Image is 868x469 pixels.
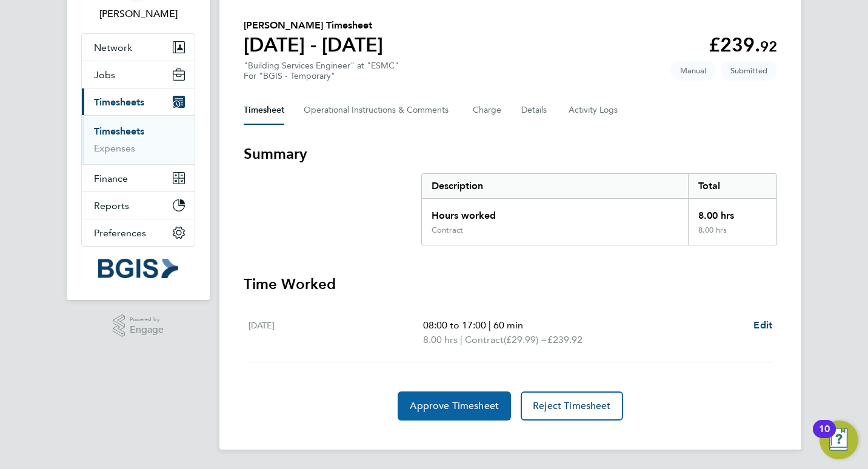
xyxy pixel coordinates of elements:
[82,61,195,88] button: Jobs
[721,61,777,81] span: This timesheet is Submitted.
[423,334,458,345] span: 8.00 hrs
[244,274,777,294] h3: Time Worked
[569,96,619,125] button: Activity Logs
[244,33,383,57] h1: [DATE] - [DATE]
[410,400,499,412] span: Approve Timesheet
[130,314,164,325] span: Powered by
[504,334,547,345] span: (£29.99) =
[432,225,463,235] div: Contract
[82,34,195,61] button: Network
[82,165,195,191] button: Finance
[398,391,511,421] button: Approve Timesheet
[493,319,523,331] span: 60 min
[547,334,583,345] span: £239.92
[422,174,688,198] div: Description
[94,42,132,53] span: Network
[489,319,491,331] span: |
[244,144,777,421] section: Timesheet
[819,429,830,445] div: 10
[753,319,772,331] span: Edit
[760,38,777,55] span: 92
[423,319,486,331] span: 08:00 to 17:00
[753,318,772,333] a: Edit
[244,18,383,33] h2: [PERSON_NAME] Timesheet
[533,400,611,412] span: Reject Timesheet
[688,225,776,245] div: 8.00 hrs
[709,33,777,56] app-decimal: £239.
[82,219,195,246] button: Preferences
[244,71,399,81] div: For "BGIS - Temporary"
[130,325,164,335] span: Engage
[82,88,195,115] button: Timesheets
[113,314,164,338] a: Powered byEngage
[249,318,423,347] div: [DATE]
[81,7,195,21] span: Matthew Kimber
[688,199,776,225] div: 8.00 hrs
[422,199,688,225] div: Hours worked
[94,125,144,137] a: Timesheets
[304,96,453,125] button: Operational Instructions & Comments
[82,115,195,164] div: Timesheets
[473,96,502,125] button: Charge
[98,259,178,278] img: bgis-logo-retina.png
[94,96,144,108] span: Timesheets
[670,61,716,81] span: This timesheet was manually created.
[460,334,462,345] span: |
[521,96,549,125] button: Details
[521,391,623,421] button: Reject Timesheet
[244,96,284,125] button: Timesheet
[688,174,776,198] div: Total
[820,421,858,459] button: Open Resource Center, 10 new notifications
[465,333,504,347] span: Contract
[94,142,135,154] a: Expenses
[244,144,777,164] h3: Summary
[94,173,128,184] span: Finance
[94,69,115,81] span: Jobs
[81,259,195,278] a: Go to home page
[244,61,399,81] div: "Building Services Engineer" at "ESMC"
[82,192,195,219] button: Reports
[94,227,146,239] span: Preferences
[421,173,777,245] div: Summary
[94,200,129,211] span: Reports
